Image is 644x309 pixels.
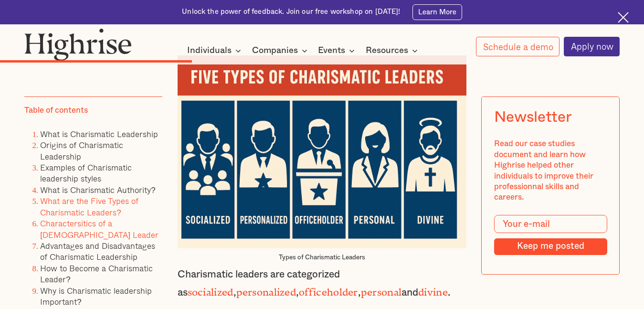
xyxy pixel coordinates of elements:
div: Table of contents [24,105,88,116]
div: Resources [366,45,408,56]
div: Events [318,45,345,56]
div: Newsletter [494,109,572,127]
strong: socialized [188,287,233,293]
div: Events [318,45,358,56]
strong: personal [361,287,401,293]
a: Learn More [412,4,462,20]
a: Schedule a demo [476,37,560,56]
strong: divine [418,287,448,293]
div: Unlock the power of feedback. Join our free workshop on [DATE]! [182,7,400,17]
a: Examples of Charismatic leadership styles [40,161,132,185]
div: Individuals [187,45,232,56]
div: Companies [252,45,310,56]
strong: personalized [236,287,296,293]
a: What is Charismatic Authority? [40,183,155,196]
img: Highrise logo [24,28,132,61]
input: Your e-mail [494,215,607,233]
figcaption: Types of Charismatic Leaders [178,254,467,262]
strong: officeholder [299,287,358,293]
a: What are the Five Types of Charismatic Leaders? [40,195,138,219]
a: How to Become a Charismatic Leader? [40,262,153,286]
a: Why is Charismatic leadership Important? [40,284,152,308]
div: Resources [366,45,421,56]
a: Charactersitics of a [DEMOGRAPHIC_DATA] Leader [40,217,158,241]
img: Cross icon [618,12,629,23]
div: Companies [252,45,298,56]
p: Charismatic leaders are categorized as , , , and . [178,267,467,300]
img: Five Types of Charismatic Leaders [178,55,467,248]
input: Keep me posted [494,238,607,255]
a: Advantages and Disadvantages of Charismatic Leadership [40,239,155,263]
form: Modal Form [494,215,607,255]
div: Individuals [187,45,244,56]
div: Read our case studies document and learn how Highrise helped other individuals to improve their p... [494,139,607,203]
a: Origins of Charismatic Leadership [40,139,123,162]
a: Apply now [564,37,620,57]
a: What is Charismatic Leadership [40,128,158,140]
